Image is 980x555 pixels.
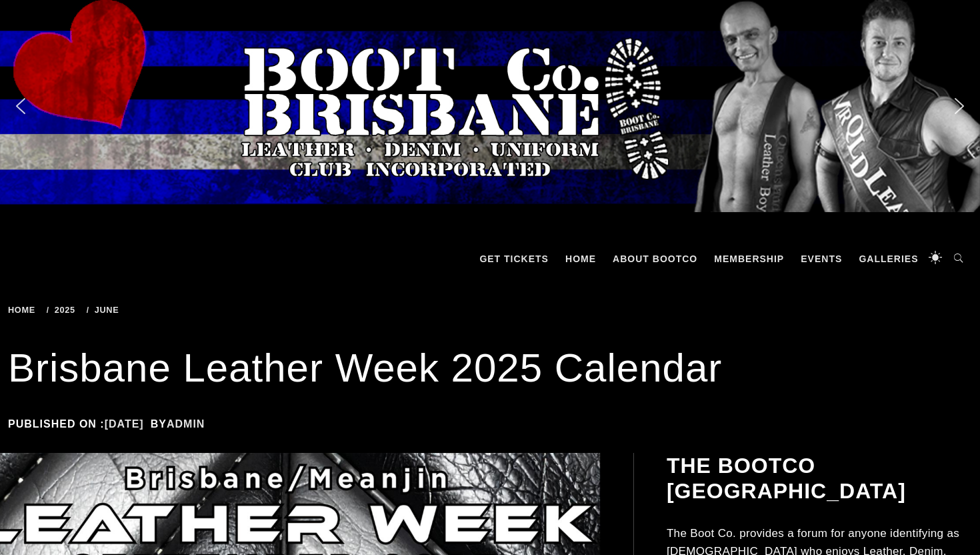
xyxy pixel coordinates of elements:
[852,239,925,279] a: Galleries
[8,306,343,315] div: Breadcrumbs
[105,418,144,430] a: [DATE]
[559,239,603,279] a: Home
[151,418,212,430] span: by
[606,239,704,279] a: About BootCo
[707,239,791,279] a: Membership
[8,418,151,430] span: Published on :
[473,239,555,279] a: GET TICKETS
[10,95,31,117] img: previous arrow
[8,305,40,315] a: Home
[794,239,849,279] a: Events
[47,305,80,315] a: 2025
[167,418,205,430] a: admin
[667,453,970,504] h2: The BootCo [GEOGRAPHIC_DATA]
[87,305,124,315] a: June
[949,95,970,117] img: next arrow
[8,342,972,395] h1: Brisbane Leather Week 2025 Calendar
